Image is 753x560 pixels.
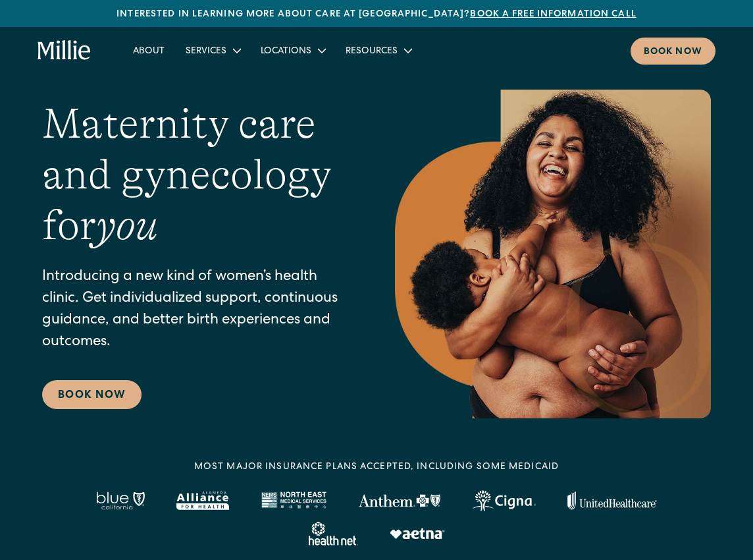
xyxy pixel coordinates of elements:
[261,491,326,510] img: North East Medical Services logo
[42,267,342,354] p: Introducing a new kind of women’s health clinic. Get individualized support, continuous guidance,...
[122,40,175,61] a: About
[38,40,91,61] a: home
[567,491,657,510] img: United Healthcare logo
[261,45,311,59] div: Locations
[631,38,715,65] a: Book now
[250,40,335,61] div: Locations
[395,90,711,418] img: Smiling mother with her baby in arms, celebrating body positivity and the nurturing bond of postp...
[390,528,445,539] img: Aetna logo
[42,99,342,250] h1: Maternity care and gynecology for
[346,45,398,59] div: Resources
[309,522,358,546] img: Healthnet logo
[472,490,536,511] img: Cigna logo
[96,202,158,249] em: you
[42,380,142,409] a: Book Now
[470,10,636,19] a: Book a free information call
[644,45,702,59] div: Book now
[175,40,250,61] div: Services
[176,491,228,510] img: Alameda Alliance logo
[335,40,421,61] div: Resources
[358,494,440,507] img: Anthem Logo
[186,45,226,59] div: Services
[96,491,145,510] img: Blue California logo
[194,461,559,474] div: MOST MAJOR INSURANCE PLANS ACCEPTED, INCLUDING some MEDICAID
